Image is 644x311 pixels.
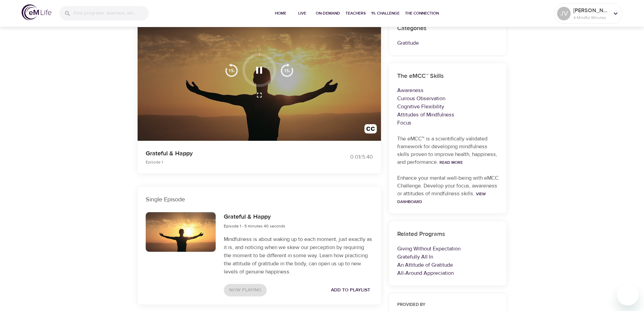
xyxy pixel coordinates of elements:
button: Add to Playlist [328,284,373,296]
span: Add to Playlist [331,286,370,294]
h6: The eMCC™ Skills [397,71,499,81]
p: Enhance your mental well-being with eMCC Challenge. Develop your focus, awareness or attitudes of... [397,174,499,205]
p: Single Episode [146,195,373,204]
p: Cognitive Flexibility [397,103,499,111]
span: Home [272,10,289,17]
a: Gratefully All In [397,253,433,260]
img: open_caption.svg [364,124,377,137]
p: 4 Mindful Minutes [573,15,609,21]
p: Focus [397,119,499,127]
p: Awareness [397,86,499,94]
p: Mindfulness is about waking up to each moment, just exactly as it is, and noticing when we skew o... [224,235,373,276]
span: Teachers [345,10,366,17]
a: Read More [439,160,463,165]
span: 1% Challenge [371,10,400,17]
p: The eMCC™ is a scientifically validated framework for developing mindfulness skills proven to imp... [397,135,499,166]
a: An Attitude of Gratitude [397,262,453,268]
img: 15s_next.svg [280,63,294,77]
p: Curious Observation [397,94,499,103]
div: 0:01 / 5:40 [322,153,373,161]
img: logo [22,4,51,20]
span: Live [294,10,310,17]
span: Episode 1 - 5 minutes 40 seconds [224,223,285,229]
a: Giving Without Expectation [397,245,460,252]
a: All-Around Appreciation [397,270,454,276]
p: [PERSON_NAME] [573,6,609,15]
p: Attitudes of Mindfulness [397,111,499,119]
h6: Provided by [397,302,499,309]
button: Transcript/Closed Captions (c) [360,120,381,141]
iframe: Button to launch messaging window [617,284,639,306]
div: JV [557,7,571,20]
img: 15s_prev.svg [225,63,238,77]
input: Find programs, teachers, etc... [74,6,149,21]
h6: Categories [397,24,499,34]
h6: Grateful & Happy [224,212,285,222]
p: Episode 1 [146,159,314,165]
p: Grateful & Happy [146,149,314,158]
h6: Related Programs [397,229,499,239]
a: View Dashboard [397,191,486,204]
span: The Connection [405,10,439,17]
p: Gratitude [397,39,499,47]
span: On-Demand [316,10,340,17]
